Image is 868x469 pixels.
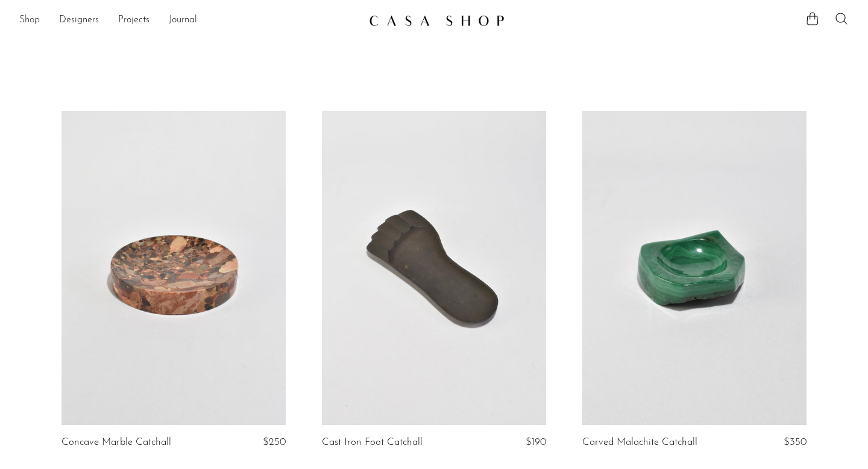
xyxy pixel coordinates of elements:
a: Journal [169,13,197,28]
nav: Desktop navigation [19,10,359,31]
a: Carved Malachite Catchall [582,437,697,448]
a: Projects [118,13,149,28]
a: Cast Iron Foot Catchall [322,437,423,448]
a: Designers [59,13,99,28]
a: Shop [19,13,40,28]
span: $190 [526,437,546,447]
span: $350 [784,437,807,447]
a: Concave Marble Catchall [61,437,171,448]
span: $250 [263,437,286,447]
ul: NEW HEADER MENU [19,10,359,31]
